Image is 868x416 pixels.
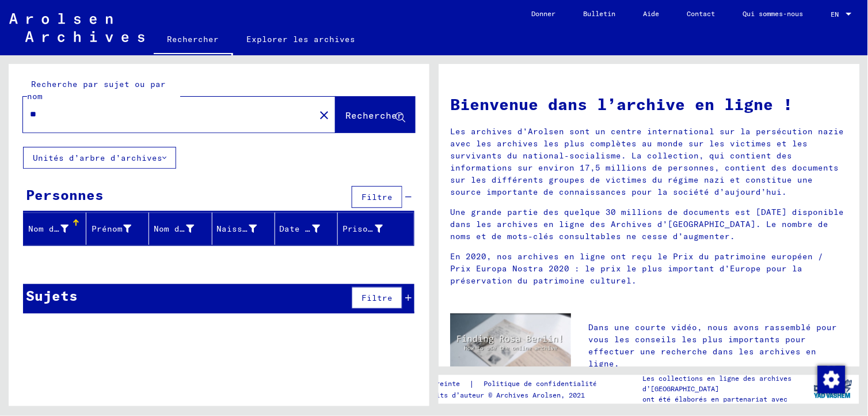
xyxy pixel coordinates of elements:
button: Filtre [352,186,402,208]
mat-header-cell: Vorname [86,213,149,245]
div: Prénom [91,220,149,238]
mat-header-cell: Nachname [24,213,86,245]
img: Modifier le consentement [818,366,846,394]
font: Unités d’arbre d’archives [33,153,162,163]
img: Arolsen_neg.svg [9,13,144,42]
p: En 2020, nos archives en ligne ont reçu le Prix du patrimoine européen / Prix Europa Nostra 2020 ... [450,251,848,287]
div: Naissance [217,220,275,238]
div: Nom de famille [28,220,86,238]
button: Rechercher [336,97,415,133]
span: Filtre [361,192,393,202]
span: EN [831,10,844,18]
a: Rechercher [154,25,233,55]
mat-header-cell: Geburtsdatum [275,213,338,245]
mat-header-cell: Prisoner # [338,213,414,245]
p: Les archives d’Arolsen sont un centre international sur la persécution nazie avec les archives le... [450,126,848,198]
div: Date de naissance [280,220,337,238]
div: Sujets [26,285,78,306]
font: Nom de jeune fille [154,224,246,234]
font: Prisonnier # [342,224,405,234]
button: Filtre [352,287,402,309]
font: Naissance [217,224,264,234]
font: Prénom [92,224,123,234]
a: Politique de confidentialité [474,378,611,390]
span: Rechercher [345,109,403,121]
div: Prisonnier # [342,220,400,238]
mat-header-cell: Geburt‏ [212,213,275,245]
img: video.jpg [450,313,571,379]
div: Nom de jeune fille [154,220,211,238]
div: Personnes [26,184,104,205]
p: Les collections en ligne des archives d’[GEOGRAPHIC_DATA] [643,373,807,394]
a: Explorer les archives [233,25,370,53]
a: Empreinte [424,378,469,390]
span: Filtre [361,293,393,303]
p: Droits d’auteur © Archives Arolsen, 2021 [424,390,611,400]
font: | [469,378,474,390]
button: Unités d’arbre d’archives [23,147,176,169]
mat-label: Recherche par sujet ou par nom [27,79,166,101]
button: Clair [313,103,336,126]
p: Dans une courte vidéo, nous avons rassemblé pour vous les conseils les plus importants pour effec... [588,322,848,370]
mat-icon: close [317,108,331,122]
p: ont été élaborés en partenariat avec [643,394,807,404]
font: Nom de famille [28,224,101,234]
img: yv_logo.png [812,375,855,403]
p: Une grande partie des quelque 30 millions de documents est [DATE] disponible dans les archives en... [450,206,848,243]
mat-header-cell: Geburtsname [149,213,212,245]
font: Date de naissance [280,224,368,234]
h1: Bienvenue dans l’archive en ligne ! [450,92,848,116]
